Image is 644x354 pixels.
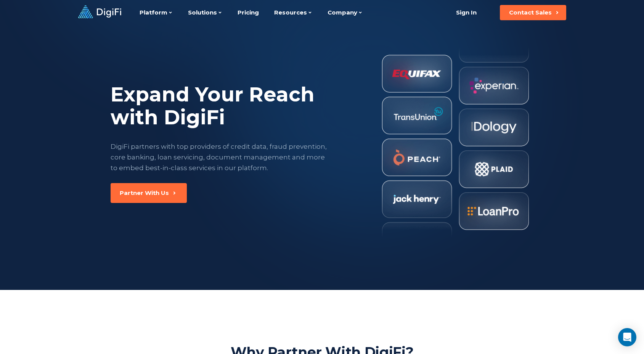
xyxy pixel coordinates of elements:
[111,83,327,129] div: Expand Your Reach with DigiFi
[509,9,552,16] div: Contact Sales
[111,183,187,203] button: Partner With Us
[618,328,636,346] div: Open Intercom Messenger
[120,189,169,197] div: Partner With Us
[447,5,486,20] a: Sign In
[500,5,566,20] button: Contact Sales
[111,141,327,173] div: DigiFi partners with top providers of credit data, fraud prevention, core banking, loan servicing...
